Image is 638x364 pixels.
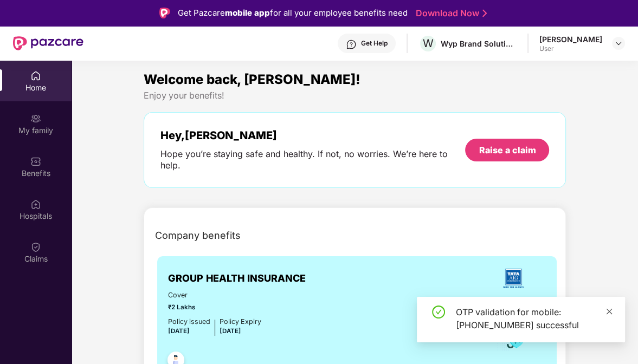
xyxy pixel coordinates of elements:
span: Cover [168,290,261,301]
div: Hope you’re staying safe and healthy. If not, no worries. We’re here to help. [160,148,466,171]
img: svg+xml;base64,PHN2ZyBpZD0iSG9zcGl0YWxzIiB4bWxucz0iaHR0cDovL3d3dy53My5vcmcvMjAwMC9zdmciIHdpZHRoPS... [30,199,41,210]
a: Download Now [416,8,484,19]
div: Raise a claim [479,144,536,156]
div: Enjoy your benefits! [144,90,566,101]
div: Hey, [PERSON_NAME] [160,129,466,142]
img: svg+xml;base64,PHN2ZyB3aWR0aD0iMjAiIGhlaWdodD0iMjAiIHZpZXdCb3g9IjAgMCAyMCAyMCIgZmlsbD0ibm9uZSIgeG... [30,113,41,124]
img: svg+xml;base64,PHN2ZyBpZD0iQ2xhaW0iIHhtbG5zPSJodHRwOi8vd3d3LnczLm9yZy8yMDAwL3N2ZyIgd2lkdGg9IjIwIi... [30,242,41,252]
span: [DATE] [220,327,241,335]
div: Policy issued [168,316,210,327]
span: ₹2 Lakhs [168,302,261,312]
div: [PERSON_NAME] [539,34,602,44]
div: Policy Expiry [220,316,261,327]
span: close [605,308,613,315]
span: GROUP HEALTH INSURANCE [168,271,306,286]
span: Company benefits [155,228,241,243]
span: check-circle [432,305,445,318]
img: svg+xml;base64,PHN2ZyBpZD0iRHJvcGRvd24tMzJ4MzIiIHhtbG5zPSJodHRwOi8vd3d3LnczLm9yZy8yMDAwL3N2ZyIgd2... [614,39,623,48]
img: svg+xml;base64,PHN2ZyBpZD0iSGVscC0zMngzMiIgeG1sbnM9Imh0dHA6Ly93d3cudzMub3JnLzIwMDAvc3ZnIiB3aWR0aD... [346,39,357,50]
img: Stroke [482,8,487,19]
img: New Pazcare Logo [13,36,83,50]
img: insurerLogo [499,264,528,293]
div: Get Pazcare for all your employee benefits need [178,6,408,19]
img: svg+xml;base64,PHN2ZyBpZD0iQmVuZWZpdHMiIHhtbG5zPSJodHRwOi8vd3d3LnczLm9yZy8yMDAwL3N2ZyIgd2lkdGg9Ij... [30,156,41,167]
div: OTP validation for mobile: [PHONE_NUMBER] successful [456,305,612,331]
div: Wyp Brand Solutions Private Limited [441,38,517,49]
img: Logo [159,8,170,18]
div: Get Help [361,39,388,48]
span: Welcome back, [PERSON_NAME]! [144,71,360,87]
span: W [423,37,434,50]
strong: mobile app [225,8,270,18]
img: svg+xml;base64,PHN2ZyBpZD0iSG9tZSIgeG1sbnM9Imh0dHA6Ly93d3cudzMub3JnLzIwMDAvc3ZnIiB3aWR0aD0iMjAiIG... [30,70,41,81]
div: User [539,44,602,53]
span: [DATE] [168,327,190,335]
